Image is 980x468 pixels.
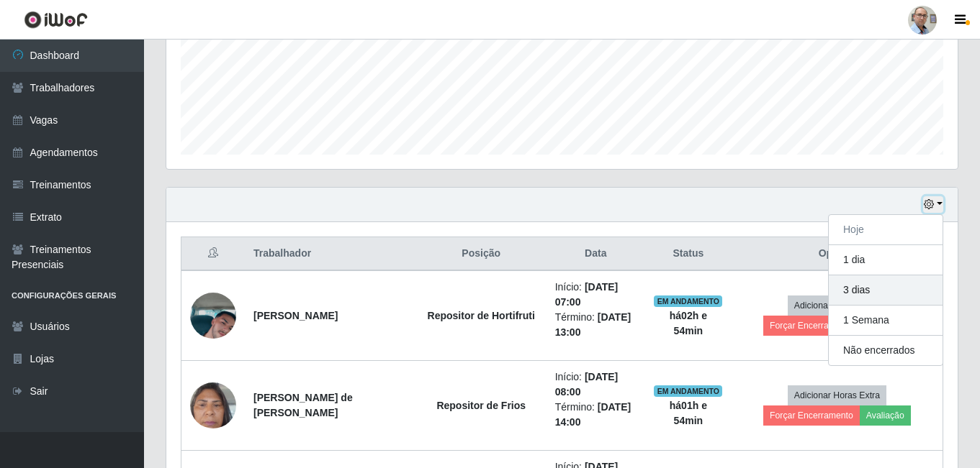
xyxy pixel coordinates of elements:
th: Trabalhador [245,237,416,271]
img: 1706817877089.jpeg [190,375,236,436]
button: Avaliação [860,405,911,426]
button: 3 dias [829,275,943,306]
button: Não encerrados [829,336,943,365]
button: Adicionar Horas Extra [788,295,886,316]
span: EM ANDAMENTO [654,295,722,307]
th: Opções [732,237,943,271]
time: [DATE] 08:00 [555,371,619,398]
button: Adicionar Horas Extra [788,385,886,405]
li: Início: [555,280,637,310]
th: Data [547,237,645,271]
li: Término: [555,400,637,430]
strong: Repositor de Hortifruti [428,310,535,321]
strong: há 01 h e 54 min [670,400,707,426]
button: Hoje [829,215,943,245]
button: Forçar Encerramento [763,405,860,426]
strong: Repositor de Frios [436,400,526,411]
li: Término: [555,310,637,340]
strong: [PERSON_NAME] de [PERSON_NAME] [253,392,353,418]
button: Forçar Encerramento [763,316,860,336]
th: Status [645,237,732,271]
th: Posição [416,237,547,271]
strong: há 02 h e 54 min [670,310,707,336]
time: [DATE] 07:00 [555,281,619,308]
span: EM ANDAMENTO [654,385,722,397]
img: 1747688912363.jpeg [190,275,236,357]
img: CoreUI Logo [24,11,88,29]
button: 1 Semana [829,306,943,336]
strong: [PERSON_NAME] [253,310,338,321]
button: 1 dia [829,245,943,275]
li: Início: [555,370,637,400]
